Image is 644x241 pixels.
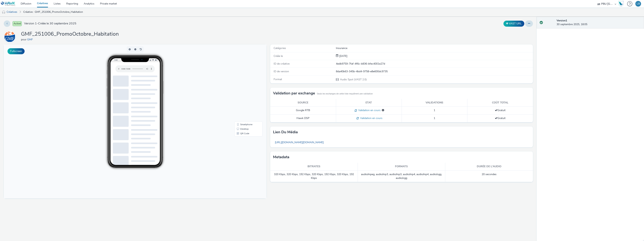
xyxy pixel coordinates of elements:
span: Desktop [236,83,245,86]
h1: GMF_251006_PromoOctobre_Habitation [21,31,119,38]
div: 30 septembre 2025, 18:05 [557,19,641,26]
span: 9:42 [111,14,114,17]
th: Bitrates [270,163,358,170]
td: Hawk DSP [270,114,336,122]
th: Formats [358,163,445,170]
div: 4edb9759-7faf-4f6c-b836-bfec4001e27d [336,62,533,66]
span: Smartphone [236,79,249,81]
div: Dupliquer la créative en un VAST URL [503,21,525,27]
a: Créative : GMF_251006_PromoOctobre_Habitation [21,8,85,17]
h3: Lien du média [273,129,298,135]
img: audio [2,10,6,14]
small: Seuls les exchanges de cette liste requièrent une validation [317,92,373,95]
button: VAST URL [503,21,524,27]
div: Insurance [336,46,533,50]
button: Fullscreen [8,48,25,54]
div: LB [637,1,640,7]
li: Desktop [231,82,258,87]
div: 8da40b63-345b-4bd4-9758-e8e600dc9735 [336,70,533,73]
a: GMF [4,35,17,38]
span: 1 [434,108,435,112]
span: Créée le [274,54,283,58]
span: Validation en cours [359,116,382,120]
th: Source [270,99,336,107]
th: Etat [336,99,402,107]
span: ID de version [274,70,289,73]
div: Création 30 septembre 2025, 18:05 [339,54,347,58]
h3: Metadata [273,154,289,160]
span: Validation en cours [357,108,381,112]
span: ID de créative [274,62,290,66]
span: QR Code [236,88,245,90]
span: Audio Spot (VAST 2.0) [340,78,367,81]
th: Durée de l'audio [445,163,533,170]
img: Hawk Academy [618,1,624,7]
span: Format [274,78,282,81]
li: QR Code [231,87,258,91]
td: Google RTB [270,107,336,114]
h3: Validation par exchange [273,90,315,96]
a: [URL][DOMAIN_NAME][DOMAIN_NAME] [273,139,326,146]
li: Smartphone [231,78,258,82]
img: GMF [4,31,15,42]
strong: Version 1 [557,19,567,22]
span: Catégories [274,46,286,50]
span: Version 1 - Créée le 30 septembre 2025 [24,21,76,26]
span: Activé [13,21,22,26]
span: [DATE] [339,54,347,58]
th: Validations [402,99,467,107]
span: Gratuit [495,116,506,120]
span: Gratuit [495,108,506,112]
td: audio/mpeg, audio/mp3, audio/mp3, audio/mp4, audio/mp4, audio/ogg, audio/ogg [358,171,445,182]
span: pour [21,38,27,41]
a: Hawk Academy [618,1,625,7]
td: 20 secondes [445,171,533,182]
span: 1 [434,116,435,120]
th: Coût total [467,99,533,107]
a: GMF [27,38,34,41]
img: undefined Logo [1,2,15,6]
td: 320 Kbps, 320 Kbps, 192 Kbps, 320 Kbps, 192 Kbps, 320 Kbps, 192 Kbps [270,171,358,182]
